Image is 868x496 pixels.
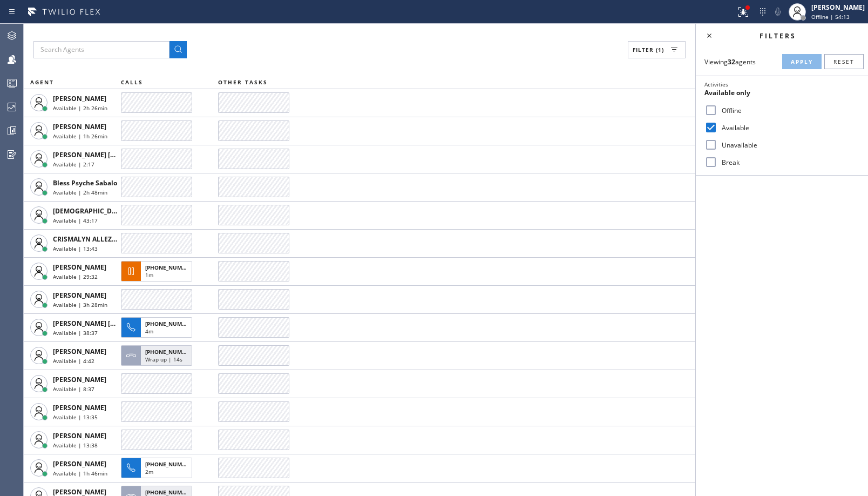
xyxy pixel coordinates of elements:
[53,347,106,356] span: [PERSON_NAME]
[53,189,107,196] span: Available | 2h 48min
[833,58,855,65] span: Reset
[53,357,94,365] span: Available | 4:42
[811,13,850,21] span: Offline | 54:13
[121,258,195,285] button: [PHONE_NUMBER]1m
[53,319,161,328] span: [PERSON_NAME] [PERSON_NAME]
[53,470,107,477] span: Available | 1h 46min
[53,459,106,468] span: [PERSON_NAME]
[791,58,813,65] span: Apply
[145,264,194,271] span: [PHONE_NUMBER]
[53,160,94,168] span: Available | 2:17
[53,206,180,216] span: [DEMOGRAPHIC_DATA][PERSON_NAME]
[704,81,859,88] div: Activities
[717,123,859,132] label: Available
[770,4,785,19] button: Mute
[145,460,194,468] span: [PHONE_NUMBER]
[145,356,182,363] span: Wrap up | 14s
[53,375,106,384] span: [PERSON_NAME]
[121,78,143,86] span: CALLS
[53,263,106,272] span: [PERSON_NAME]
[53,178,117,187] span: Bless Psyche Sabalo
[53,301,107,309] span: Available | 3h 28min
[53,431,106,440] span: [PERSON_NAME]
[728,57,735,66] strong: 32
[121,454,195,481] button: [PHONE_NUMBER]2m
[145,320,194,327] span: [PHONE_NUMBER]
[717,140,859,150] label: Unavailable
[33,41,169,58] input: Search Agents
[53,104,107,112] span: Available | 2h 26min
[704,88,750,97] span: Available only
[53,329,98,337] span: Available | 38:37
[53,385,94,393] span: Available | 8:37
[53,273,98,280] span: Available | 29:32
[53,150,161,159] span: [PERSON_NAME] [PERSON_NAME]
[53,441,98,449] span: Available | 13:38
[53,291,106,300] span: [PERSON_NAME]
[704,57,756,66] span: Viewing agents
[782,54,822,69] button: Apply
[145,271,153,279] span: 1m
[145,348,194,356] span: [PHONE_NUMBER]
[53,122,106,131] span: [PERSON_NAME]
[145,488,194,496] span: [PHONE_NUMBER]
[53,234,120,244] span: CRISMALYN ALLEZER
[121,342,195,369] button: [PHONE_NUMBER]Wrap up | 14s
[218,78,268,86] span: OTHER TASKS
[53,403,106,412] span: [PERSON_NAME]
[145,327,153,335] span: 4m
[53,94,106,103] span: [PERSON_NAME]
[53,245,98,252] span: Available | 13:43
[53,132,107,140] span: Available | 1h 26min
[30,78,54,86] span: AGENT
[824,54,864,69] button: Reset
[628,41,686,58] button: Filter (1)
[121,314,195,341] button: [PHONE_NUMBER]4m
[53,217,98,224] span: Available | 43:17
[717,158,859,167] label: Break
[717,106,859,115] label: Offline
[811,3,865,12] div: [PERSON_NAME]
[760,31,796,41] span: Filters
[145,468,153,475] span: 2m
[633,46,664,53] span: Filter (1)
[53,413,98,421] span: Available | 13:35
